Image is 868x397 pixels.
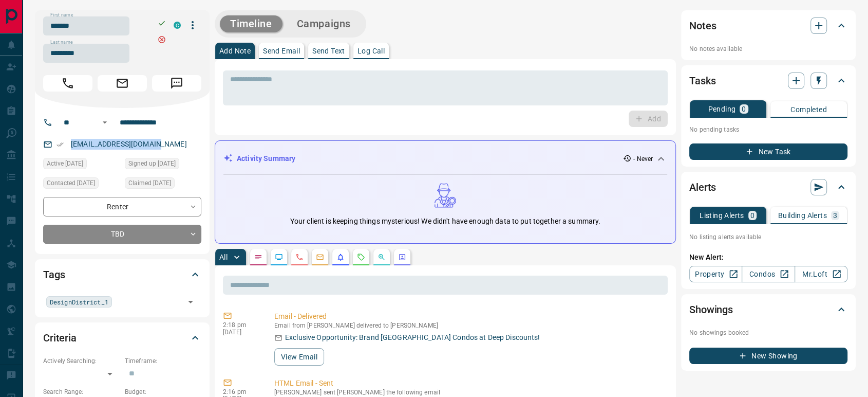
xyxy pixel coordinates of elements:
p: HTML Email - Sent [274,378,664,389]
p: Search Range: [43,387,120,396]
p: No listing alerts available [689,232,847,242]
p: 0 [742,105,746,113]
h2: Tasks [689,73,715,89]
p: Pending [708,105,735,113]
svg: Requests [357,253,365,261]
span: Signed up [DATE] [128,158,176,169]
p: Actively Searching: [43,356,120,366]
a: Property [689,266,742,282]
p: Add Note [219,47,251,55]
span: Contacted [DATE] [47,178,95,188]
p: Email from [PERSON_NAME] delivered to [PERSON_NAME] [274,322,664,329]
div: Tasks [689,68,847,93]
p: No notes available [689,44,847,53]
svg: Email Verified [56,141,64,148]
div: Mon Dec 13 2021 [125,177,201,192]
p: Activity Summary [237,153,295,164]
div: Alerts [689,175,847,200]
p: Building Alerts [778,212,827,219]
label: Last name [50,39,73,46]
svg: Agent Actions [398,253,406,261]
div: Showings [689,297,847,322]
div: Mon Dec 13 2021 [125,158,201,172]
p: [DATE] [223,329,259,336]
span: Active [DATE] [47,158,83,169]
button: Timeline [220,15,282,32]
p: All [219,254,228,261]
p: - Never [633,154,653,164]
svg: Listing Alerts [336,253,345,261]
div: TBD [43,225,201,244]
div: Mon Apr 15 2024 [43,158,120,172]
svg: Emails [316,253,324,261]
p: Listing Alerts [700,212,744,219]
button: Open [183,295,198,309]
p: [PERSON_NAME] sent [PERSON_NAME] the following email [274,389,664,396]
p: Timeframe: [125,356,201,366]
h2: Alerts [689,179,716,195]
label: First name [50,12,73,19]
p: Send Text [312,47,345,55]
p: New Alert: [689,252,847,263]
svg: Calls [295,253,304,261]
a: [EMAIL_ADDRESS][DOMAIN_NAME] [71,140,187,148]
p: Send Email [263,47,300,55]
span: DesignDistrict_1 [50,297,108,307]
p: 2:16 pm [223,388,259,395]
button: New Task [689,143,847,160]
p: Completed [790,106,827,113]
span: Call [43,75,92,92]
button: New Showing [689,348,847,364]
p: No showings booked [689,328,847,337]
p: Exclusive Opportunity: Brand [GEOGRAPHIC_DATA] Condos at Deep Discounts! [285,332,540,343]
span: Email [98,75,147,92]
div: Notes [689,13,847,38]
p: No pending tasks [689,122,847,137]
a: Condos [742,266,795,282]
p: Budget: [125,387,201,396]
div: Renter [43,197,201,216]
button: View Email [274,348,324,366]
p: Email - Delivered [274,311,664,322]
a: Mr.Loft [795,266,847,282]
h2: Notes [689,17,716,34]
h2: Criteria [43,330,77,346]
p: 3 [833,212,837,219]
span: Message [152,75,201,92]
div: Tags [43,262,201,287]
div: Activity Summary- Never [223,149,667,168]
p: 2:18 pm [223,321,259,329]
p: 0 [750,212,754,219]
p: Your client is keeping things mysterious! We didn't have enough data to put together a summary. [290,216,600,227]
button: Open [99,116,111,129]
svg: Lead Browsing Activity [275,253,283,261]
svg: Opportunities [378,253,386,261]
div: Criteria [43,326,201,350]
button: Campaigns [287,15,361,32]
div: Mon Dec 13 2021 [43,177,120,192]
h2: Showings [689,301,733,318]
div: condos.ca [174,22,181,29]
h2: Tags [43,266,65,283]
p: Log Call [357,47,385,55]
svg: Notes [254,253,262,261]
span: Claimed [DATE] [128,178,171,188]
